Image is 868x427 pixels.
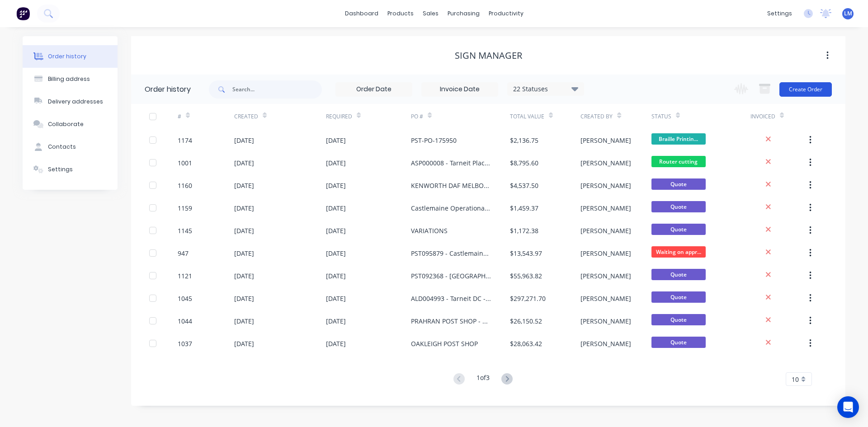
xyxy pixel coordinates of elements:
[234,113,258,121] div: Created
[234,316,254,326] div: [DATE]
[234,249,254,258] div: [DATE]
[411,294,492,303] div: ALD004993 - Tarneit DC - [GEOGRAPHIC_DATA] Signage - REVISED
[178,104,234,129] div: #
[418,7,443,20] div: sales
[178,226,192,235] div: 1145
[508,84,584,94] div: 22 Statuses
[48,98,103,106] div: Delivery addresses
[326,136,346,145] div: [DATE]
[234,104,326,129] div: Created
[234,136,254,145] div: [DATE]
[326,113,352,121] div: Required
[651,201,706,212] span: Quote
[411,339,478,348] div: OAKLEIGH POST SHOP
[510,226,538,235] div: $1,172.38
[23,90,118,113] button: Delivery addresses
[510,158,538,168] div: $8,795.60
[178,136,192,145] div: 1174
[580,136,631,145] div: [PERSON_NAME]
[234,339,254,348] div: [DATE]
[837,396,859,418] div: Open Intercom Messenger
[651,156,706,167] span: Router cutting
[510,104,580,129] div: Total Value
[484,7,528,20] div: productivity
[326,294,346,303] div: [DATE]
[178,339,192,348] div: 1037
[145,84,191,95] div: Order history
[580,271,631,281] div: [PERSON_NAME]
[779,82,832,97] button: Create Order
[232,80,322,99] input: Search...
[23,68,118,90] button: Billing address
[510,203,538,213] div: $1,459.37
[178,158,192,168] div: 1001
[23,113,118,136] button: Collaborate
[844,9,852,18] span: LM
[48,75,90,83] div: Billing address
[792,375,799,384] span: 10
[411,226,448,235] div: VARIATIONS
[651,314,706,325] span: Quote
[411,203,492,213] div: Castlemaine Operational Signage
[651,133,706,145] span: Braille Printin...
[234,181,254,190] div: [DATE]
[178,271,192,281] div: 1121
[48,52,86,61] div: Order history
[750,104,807,129] div: Invoiced
[178,203,192,213] div: 1159
[326,181,346,190] div: [DATE]
[763,7,797,20] div: settings
[16,7,30,20] img: Factory
[580,294,631,303] div: [PERSON_NAME]
[340,7,383,20] a: dashboard
[651,269,706,280] span: Quote
[23,136,118,158] button: Contacts
[422,83,498,96] input: Invoice Date
[23,45,118,68] button: Order history
[234,203,254,213] div: [DATE]
[234,271,254,281] div: [DATE]
[580,203,631,213] div: [PERSON_NAME]
[651,178,706,190] span: Quote
[48,120,84,128] div: Collaborate
[234,294,254,303] div: [DATE]
[580,249,631,258] div: [PERSON_NAME]
[178,249,189,258] div: 947
[234,226,254,235] div: [DATE]
[178,113,181,121] div: #
[234,158,254,168] div: [DATE]
[580,226,631,235] div: [PERSON_NAME]
[326,158,346,168] div: [DATE]
[455,50,522,61] div: Sign Manager
[178,181,192,190] div: 1160
[651,291,706,303] span: Quote
[326,104,411,129] div: Required
[750,113,775,121] div: Invoiced
[411,158,492,168] div: ASP000008 - Tarneit Place - New Store Signage
[510,316,542,326] div: $26,150.52
[383,7,418,20] div: products
[411,136,457,145] div: PST-PO-175950
[443,7,484,20] div: purchasing
[178,316,192,326] div: 1044
[580,181,631,190] div: [PERSON_NAME]
[510,294,546,303] div: $297,271.70
[411,271,492,281] div: PST092368 - [GEOGRAPHIC_DATA]
[580,104,651,129] div: Created By
[510,181,538,190] div: $4,537.50
[326,316,346,326] div: [DATE]
[411,181,492,190] div: KENWORTH DAF MELBOURNE - Lightbox Maintenance
[510,113,544,121] div: Total Value
[510,249,542,258] div: $13,543.97
[326,249,346,258] div: [DATE]
[580,158,631,168] div: [PERSON_NAME]
[580,316,631,326] div: [PERSON_NAME]
[580,113,613,121] div: Created By
[48,143,76,151] div: Contacts
[510,339,542,348] div: $28,063.42
[651,224,706,235] span: Quote
[651,337,706,348] span: Quote
[411,249,492,258] div: PST095879 - Castlemaine [GEOGRAPHIC_DATA]
[651,246,706,258] span: Waiting on appr...
[336,83,412,96] input: Order Date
